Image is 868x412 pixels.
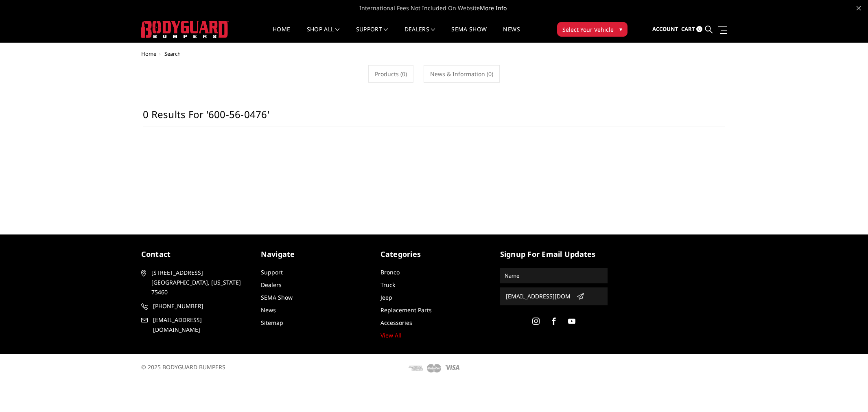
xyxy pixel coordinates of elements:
a: SEMA Show [451,26,487,42]
a: Truck [380,281,395,289]
span: Search [164,50,181,57]
span: 0 [696,26,702,32]
a: Home [141,50,156,57]
a: Dealers [404,26,435,42]
h5: contact [141,249,249,260]
a: Replacement Parts [380,306,432,314]
h1: 0 results for '600-56-0476' [143,108,725,127]
a: Support [356,26,388,42]
span: Cart [681,25,695,33]
a: Jeep [380,294,392,301]
span: [STREET_ADDRESS] [GEOGRAPHIC_DATA], [US_STATE] 75460 [151,268,246,297]
a: View All [380,331,402,339]
span: © 2025 BODYGUARD BUMPERS [141,363,225,371]
button: Select Your Vehicle [557,22,627,37]
a: SEMA Show [261,294,293,301]
input: Name [501,269,606,282]
a: Cart 0 [681,18,702,40]
a: News [503,26,520,42]
a: More Info [480,4,507,12]
a: shop all [307,26,340,42]
span: [EMAIL_ADDRESS][DOMAIN_NAME] [153,315,247,335]
a: Accessories [380,319,412,327]
a: Sitemap [261,319,283,327]
h5: Navigate [261,249,368,260]
a: Support [261,268,283,276]
img: BODYGUARD BUMPERS [141,21,229,38]
a: News [261,306,276,314]
h5: Categories [380,249,488,260]
h5: signup for email updates [500,249,608,260]
a: [PHONE_NUMBER] [141,301,249,311]
a: Account [652,18,678,40]
span: Account [652,25,678,33]
span: [PHONE_NUMBER] [153,301,247,311]
span: Select Your Vehicle [562,25,614,34]
input: Email [503,290,573,303]
a: [EMAIL_ADDRESS][DOMAIN_NAME] [141,315,249,335]
a: Products (0) [368,65,413,83]
a: Bronco [380,268,400,276]
a: Home [273,26,290,42]
span: ▾ [619,25,622,33]
a: Dealers [261,281,282,289]
a: News & Information (0) [424,65,500,83]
